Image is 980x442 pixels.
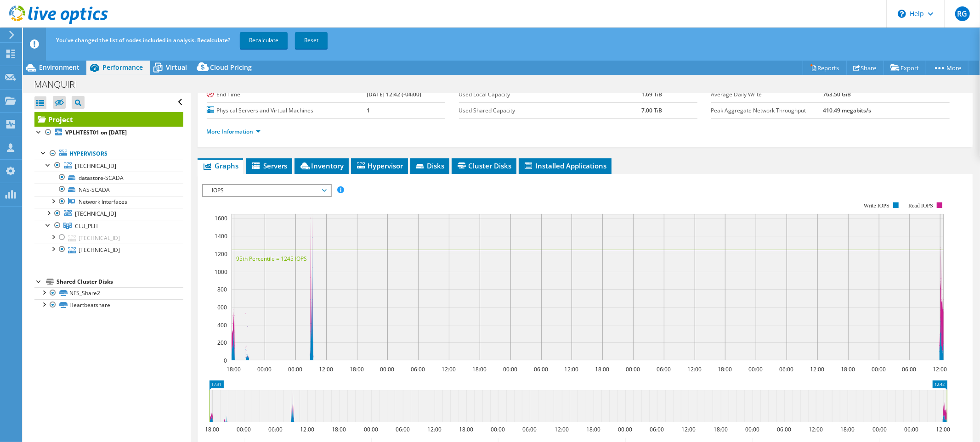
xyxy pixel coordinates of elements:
text: 18:00 [459,425,473,433]
text: 00:00 [380,365,394,373]
text: 06:00 [777,425,791,433]
a: Share [846,61,884,75]
text: 1400 [215,232,227,240]
text: 12:00 [300,425,314,433]
text: 00:00 [626,365,640,373]
div: Shared Cluster Disks [57,276,183,287]
a: datastore-SCADA [34,172,183,184]
text: 00:00 [618,425,632,433]
a: Recalculate [240,32,288,49]
label: Used Local Capacity [459,90,642,99]
text: 0 [224,357,227,364]
text: 06:00 [657,365,671,373]
text: 12:00 [809,425,823,433]
text: 00:00 [364,425,378,433]
a: [TECHNICAL_ID] [34,160,183,172]
b: 1 [367,106,370,114]
text: 06:00 [522,425,537,433]
span: Performance [102,63,143,72]
span: CLU_PLH [75,222,98,230]
text: 18:00 [841,365,855,373]
a: NFS_Share2 [34,287,183,299]
span: Servers [251,161,288,170]
text: 18:00 [718,365,732,373]
text: 18:00 [595,365,609,373]
label: Used Shared Capacity [459,106,642,115]
text: 12:00 [933,365,947,373]
b: VPLHTEST01 on [DATE] [65,129,127,136]
a: NAS-SCADA [34,184,183,196]
text: 12:00 [319,365,333,373]
span: Cloud Pricing [210,63,252,72]
text: 1200 [215,250,227,258]
span: Graphs [202,161,238,170]
label: Peak Aggregate Network Throughput [711,106,823,115]
text: 400 [217,321,227,329]
text: 00:00 [872,365,886,373]
span: [TECHNICAL_ID] [75,162,116,170]
span: You've changed the list of nodes included in analysis. Recalculate? [56,36,230,44]
text: 12:00 [555,425,569,433]
text: 1000 [215,268,227,276]
text: Read IOPS [908,202,933,209]
a: Reset [295,32,328,49]
text: 18:00 [332,425,346,433]
label: End Time [207,90,367,99]
b: 410.49 megabits/s [823,106,872,114]
text: 06:00 [288,365,302,373]
span: Cluster Disks [456,161,512,170]
span: Installed Applications [523,161,607,170]
text: 06:00 [904,425,918,433]
text: 800 [217,285,227,293]
b: 1.69 TiB [642,90,663,98]
span: Virtual [166,63,187,72]
h1: MANQUIRI [30,79,91,90]
span: Environment [39,63,79,72]
text: 18:00 [840,425,855,433]
text: 00:00 [257,365,272,373]
a: [TECHNICAL_ID] [34,244,183,256]
text: Write IOPS [864,202,889,209]
text: 06:00 [650,425,664,433]
text: 95th Percentile = 1245 IOPS [236,255,307,263]
text: 18:00 [586,425,600,433]
b: 763.50 GiB [823,90,851,98]
a: Export [884,61,926,75]
text: 12:00 [427,425,442,433]
text: 00:00 [745,425,759,433]
a: Heartbeatshare [34,299,183,311]
text: 06:00 [902,365,916,373]
text: 18:00 [350,365,364,373]
span: RG [955,6,970,21]
text: 1600 [215,214,227,222]
text: 06:00 [779,365,793,373]
text: 600 [217,303,227,311]
text: 00:00 [503,365,517,373]
text: 12:00 [810,365,824,373]
b: 7.00 TiB [642,106,663,114]
text: 06:00 [396,425,410,433]
span: Disks [415,161,445,170]
span: Hypervisor [356,161,403,170]
text: 06:00 [411,365,425,373]
a: Hypervisors [34,148,183,160]
text: 18:00 [714,425,728,433]
a: VPLHTEST01 on [DATE] [34,127,183,139]
text: 00:00 [748,365,763,373]
text: 06:00 [534,365,548,373]
text: 12:00 [687,365,702,373]
span: IOPS [208,185,326,196]
a: Network Interfaces [34,196,183,208]
text: 00:00 [491,425,505,433]
a: CLU_PLH [34,220,183,232]
text: 12:00 [936,425,950,433]
a: Project [34,112,183,127]
text: 200 [217,339,227,347]
span: [TECHNICAL_ID] [75,210,116,218]
text: 12:00 [442,365,456,373]
a: [TECHNICAL_ID] [34,208,183,220]
a: [TECHNICAL_ID] [34,232,183,244]
text: 00:00 [237,425,251,433]
text: 18:00 [205,425,219,433]
a: More Information [207,128,261,135]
